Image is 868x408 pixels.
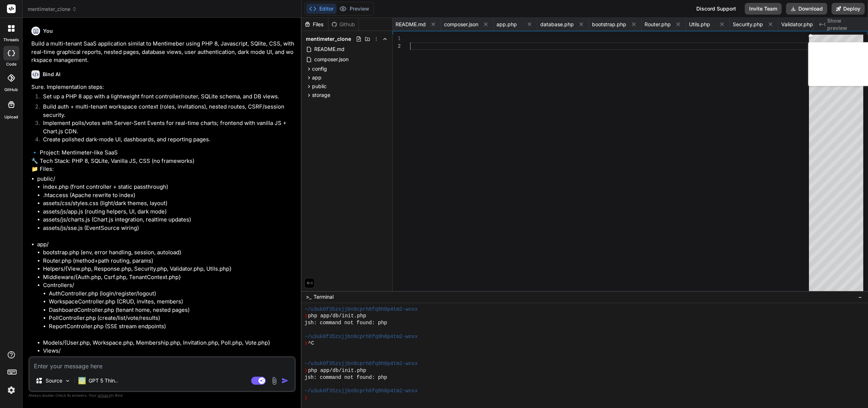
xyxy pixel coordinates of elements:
span: privacy [98,393,111,397]
li: bootstrap.php (env, error handling, session, autoload) [43,248,294,257]
li: index.php (front controller + static passthrough) [43,183,294,191]
li: assets/js/charts.js (Chart.js integration, realtime updates) [43,216,294,224]
span: ~/u3uk0f35zsjjbn9cprh6fq9h0p4tm2-wnxx [304,333,418,340]
li: assets/js/sse.js (EventSource wiring) [43,224,294,232]
button: Editor [306,4,336,14]
div: Files [301,21,328,28]
span: database.php [540,21,574,28]
li: Build auth + multi-tenant workspace context (roles, invitations), nested routes, CSRF/session sec... [37,103,294,119]
span: ❯ [304,313,308,319]
li: AuthController.php (login/register/logout) [49,290,294,298]
li: Models/{User.php, Workspace.php, Membership.php, Invitation.php, Poll.php, Vote.php} [43,339,294,347]
div: 1 [393,35,401,42]
button: Preview [336,4,372,14]
p: GPT 5 Thin.. [89,377,118,384]
li: Controllers/ [43,281,294,339]
span: Show preview [827,17,862,32]
li: WorkspaceController.php (CRUD, invites, members) [49,298,294,306]
p: Source [46,377,62,384]
span: bootstrap.php [592,21,626,28]
label: Upload [4,114,18,120]
button: Download [786,3,827,15]
span: composer.json [444,21,478,28]
span: php app/db/init.php [308,313,366,319]
span: app.php [497,21,517,28]
span: ❯ [304,367,308,374]
li: Implement polls/votes with Server-Sent Events for real-time charts; frontend with vanilla JS + Ch... [37,119,294,136]
span: README.md [396,21,426,28]
span: jsh: command not found: php [304,319,387,326]
p: Sure. Implementation steps: [31,83,294,91]
li: public/ [37,175,294,240]
li: .htaccess (Apache rewrite to index) [43,191,294,200]
h6: You [43,27,53,35]
li: assets/js/app.js (routing helpers, UI, dark mode) [43,208,294,216]
li: Create polished dark-mode UI, dashboards, and reporting pages. [37,136,294,146]
span: ^C [308,340,314,347]
div: 2 [393,42,401,50]
li: Helpers/{View.php, Response.php, Security.php, Validator.php, Utils.php} [43,265,294,273]
span: − [858,293,862,301]
span: ~/u3uk0f35zsjjbn9cprh6fq9h0p4tm2-wnxx [304,306,418,313]
span: Validator.php [781,21,813,28]
span: ❯ [304,395,308,401]
div: Discord Support [692,3,740,15]
li: Views/ [43,347,294,404]
span: composer.json [314,55,349,64]
span: Terminal [314,293,334,301]
img: attachment [270,377,279,385]
p: 🔹 Project: Mentimeter-like SaaS 🔧 Tech Stack: PHP 8, SQLite, Vanilla JS, CSS (no frameworks) 📁 Fi... [31,149,294,173]
label: GitHub [4,87,18,93]
span: Utils.php [689,21,710,28]
span: php app/db/init.php [308,367,366,374]
p: Always double-check its answers. Your in Bind [28,392,296,399]
li: Router.php (method+path routing, params) [43,257,294,265]
li: Middleware/{Auth.php, Csrf.php, TenantContext.php} [43,273,294,282]
span: ~/u3uk0f35zsjjbn9cprh6fq9h0p4tm2-wnxx [304,388,418,395]
img: icon [281,377,289,384]
button: − [857,291,864,303]
span: config [312,65,327,72]
span: README.md [314,45,345,54]
li: assets/css/styles.css (light/dark themes, layout) [43,199,294,208]
li: layouts/{base.php, dashboard.php} [49,355,294,364]
li: Set up a PHP 8 app with a lightweight front controller/router, SQLite schema, and DB views. [37,93,294,103]
span: ~/u3uk0f35zsjjbn9cprh6fq9h0p4tm2-wnxx [304,360,418,367]
label: threads [3,37,19,43]
span: ❯ [304,340,308,347]
div: Github [328,21,358,28]
li: PollController.php (create/list/vote/results) [49,314,294,322]
label: code [6,61,16,67]
img: Pick Models [65,378,71,384]
span: public [312,83,327,90]
button: Deploy [832,3,865,15]
span: mentimeter_clone [306,35,351,43]
li: DashboardController.php (tenant home, nested pages) [49,306,294,314]
button: Invite Team [745,3,782,15]
span: storage [312,91,330,99]
span: Router.php [645,21,671,28]
h6: Bind AI [43,71,61,78]
span: mentimeter_clone [28,5,77,13]
img: GPT 5 Thinking Medium [78,377,86,384]
span: jsh: command not found: php [304,374,387,381]
span: Security.php [733,21,763,28]
li: ReportController.php (SSE stream endpoints) [49,322,294,331]
p: Build a multi-tenant SaaS application similat to Mentimeber using PHP 8, Javascript, SQlite, CSS,... [31,40,294,64]
img: settings [5,384,17,396]
span: >_ [306,293,311,301]
span: app [312,74,322,81]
